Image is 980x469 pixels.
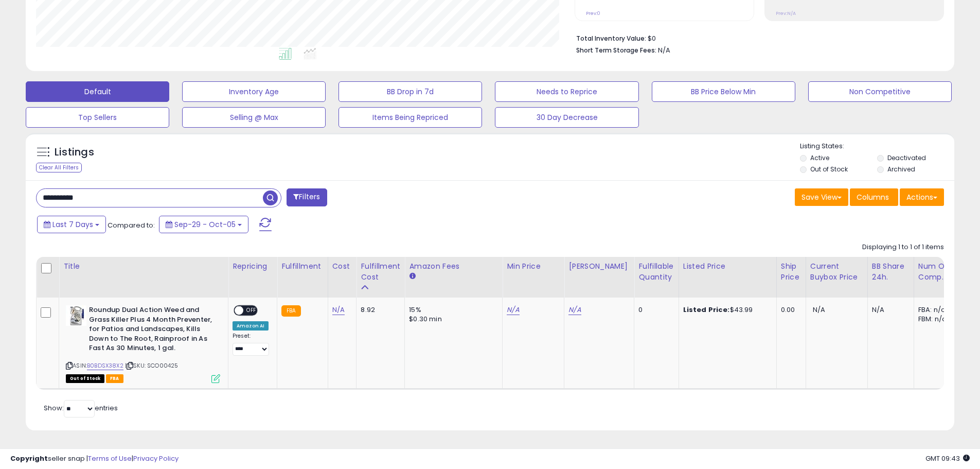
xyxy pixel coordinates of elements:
[918,315,952,324] div: FBM: n/a
[925,454,970,463] span: 2025-10-13 09:43 GMT
[281,261,323,272] div: Fulfillment
[133,454,179,463] a: Privacy Policy
[781,261,801,283] div: Ship Price
[576,46,656,55] b: Short Term Storage Fees:
[361,261,400,283] div: Fulfillment Cost
[638,305,670,315] div: 0
[89,305,214,356] b: Roundup Dual Action Weed and Grass Killer Plus 4 Month Preventer, for Patios and Landscapes, Kill...
[332,305,345,315] a: N/A
[800,142,954,151] p: Listing States:
[66,374,104,383] span: All listings that are currently out of stock and unavailable for purchase on Amazon
[638,261,674,283] div: Fulfillable Quantity
[918,305,952,315] div: FBA: n/a
[338,81,482,102] button: BB Drop in 7d
[44,403,118,413] span: Show: entries
[287,188,327,206] button: Filters
[243,306,260,315] span: OFF
[26,107,169,128] button: Top Sellers
[683,305,730,315] b: Listed Price:
[776,10,796,16] small: Prev: N/A
[66,305,86,326] img: 41CsBBJ9DEL._SL40_.jpg
[36,163,82,172] div: Clear All Filters
[233,321,269,331] div: Amazon AI
[409,305,494,315] div: 15%
[568,305,581,315] a: N/A
[862,242,944,252] div: Displaying 1 to 1 of 1 items
[55,145,94,160] h5: Listings
[652,81,795,102] button: BB Price Below Min
[174,219,236,230] span: Sep-29 - Oct-05
[409,272,415,281] small: Amazon Fees.
[781,305,798,315] div: 0.00
[233,261,273,272] div: Repricing
[63,261,224,272] div: Title
[795,188,848,206] button: Save View
[332,261,352,272] div: Cost
[10,454,179,464] div: seller snap | |
[409,261,498,272] div: Amazon Fees
[872,305,906,315] div: N/A
[125,361,179,370] span: | SKU: SCO00425
[87,361,123,370] a: B0BDSX38X2
[233,333,269,356] div: Preset:
[872,261,910,283] div: BB Share 24h.
[568,261,630,272] div: [PERSON_NAME]
[495,107,638,128] button: 30 Day Decrease
[857,192,889,202] span: Columns
[182,81,326,102] button: Inventory Age
[887,165,915,173] label: Archived
[683,305,769,315] div: $43.99
[813,305,825,315] span: N/A
[26,81,169,102] button: Default
[887,153,926,162] label: Deactivated
[808,81,952,102] button: Non Competitive
[88,454,132,463] a: Terms of Use
[108,220,155,230] span: Compared to:
[900,188,944,206] button: Actions
[409,315,494,324] div: $0.30 min
[66,305,220,381] div: ASIN:
[182,107,326,128] button: Selling @ Max
[281,305,300,317] small: FBA
[159,216,248,233] button: Sep-29 - Oct-05
[52,219,93,230] span: Last 7 Days
[683,261,772,272] div: Listed Price
[576,34,646,43] b: Total Inventory Value:
[810,153,829,162] label: Active
[507,261,560,272] div: Min Price
[658,45,670,55] span: N/A
[106,374,123,383] span: FBA
[810,261,863,283] div: Current Buybox Price
[361,305,397,315] div: 8.92
[495,81,638,102] button: Needs to Reprice
[918,261,956,283] div: Num of Comp.
[576,31,936,44] li: $0
[507,305,519,315] a: N/A
[338,107,482,128] button: Items Being Repriced
[586,10,600,16] small: Prev: 0
[810,165,848,173] label: Out of Stock
[37,216,106,233] button: Last 7 Days
[10,454,48,463] strong: Copyright
[850,188,898,206] button: Columns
